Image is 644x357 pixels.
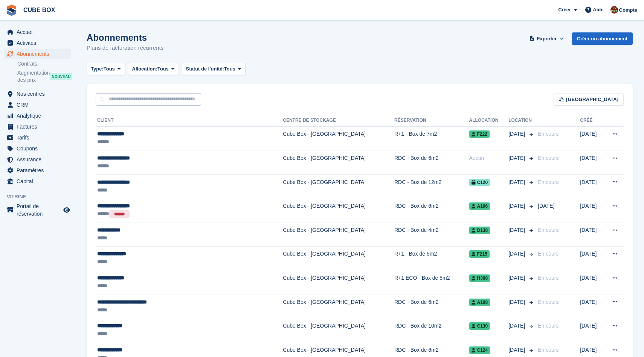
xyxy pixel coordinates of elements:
[4,176,71,187] a: menu
[508,250,526,258] span: [DATE]
[394,294,469,318] td: RDC - Box de 6m2
[182,63,246,75] button: Statut de l'unité: Tous
[17,49,62,59] span: Abonnements
[538,347,559,353] span: En cours
[7,193,75,201] span: Vitrine
[4,27,71,37] a: menu
[283,222,394,247] td: Cube Box - [GEOGRAPHIC_DATA]
[538,131,559,137] span: En cours
[17,132,62,143] span: Tarifs
[469,179,490,186] span: C120
[580,115,602,127] th: Créé
[508,178,526,186] span: [DATE]
[469,227,490,234] span: D138
[469,250,490,258] span: F215
[580,150,602,175] td: [DATE]
[580,198,602,222] td: [DATE]
[394,126,469,150] td: R+1 - Box de 7m2
[580,294,602,318] td: [DATE]
[17,100,62,110] span: CRM
[20,4,58,16] a: CUBE BOX
[87,63,125,75] button: Type: Tous
[17,27,62,37] span: Accueil
[6,5,17,16] img: stora-icon-8386f47178a22dfd0bd8f6a31ec36ba5ce8667c1dd55bd0f319d3a0aa187defe.svg
[566,96,618,103] span: [GEOGRAPHIC_DATA]
[17,110,62,121] span: Analytique
[4,110,71,121] a: menu
[394,174,469,198] td: RDC - Box de 12m2
[17,69,71,84] a: Augmentation des prix NOUVEAU
[4,202,71,218] a: menu
[619,6,637,14] span: Compte
[469,346,490,354] span: C124
[538,299,559,305] span: En cours
[4,132,71,143] a: menu
[283,174,394,198] td: Cube Box - [GEOGRAPHIC_DATA]
[17,60,71,67] a: Contrats
[4,165,71,176] a: menu
[62,205,71,215] a: Boutique d'aperçu
[4,100,71,110] a: menu
[96,115,283,127] th: Client
[186,65,224,73] span: Statut de l'unité:
[508,202,526,210] span: [DATE]
[593,6,603,14] span: Aide
[508,226,526,234] span: [DATE]
[558,6,571,14] span: Créer
[283,150,394,175] td: Cube Box - [GEOGRAPHIC_DATA]
[537,35,557,43] span: Exporter
[394,198,469,222] td: RDC - Box de 6m2
[283,294,394,318] td: Cube Box - [GEOGRAPHIC_DATA]
[469,154,509,162] div: Aucun
[17,143,62,154] span: Coupons
[283,318,394,342] td: Cube Box - [GEOGRAPHIC_DATA]
[508,130,526,138] span: [DATE]
[394,270,469,294] td: R+1 ECO - Box de 5m2
[4,38,71,48] a: menu
[469,299,490,306] span: A108
[17,121,62,132] span: Factures
[508,322,526,330] span: [DATE]
[508,298,526,306] span: [DATE]
[283,126,394,150] td: Cube Box - [GEOGRAPHIC_DATA]
[4,121,71,132] a: menu
[572,32,633,45] a: Créer un abonnement
[50,73,72,80] div: NOUVEAU
[394,318,469,342] td: RDC - Box de 10m2
[4,89,71,99] a: menu
[538,275,559,281] span: En cours
[580,174,602,198] td: [DATE]
[17,89,62,99] span: Nos centres
[580,318,602,342] td: [DATE]
[394,115,469,127] th: Réservation
[17,202,62,218] span: Portail de réservation
[128,63,179,75] button: Allocation: Tous
[538,227,559,233] span: En cours
[580,246,602,270] td: [DATE]
[157,65,169,73] span: Tous
[469,115,509,127] th: Allocation
[528,32,566,45] button: Exporter
[91,65,104,73] span: Type:
[538,155,559,161] span: En cours
[394,150,469,175] td: RDC - Box de 6m2
[17,69,50,84] span: Augmentation des prix
[508,274,526,282] span: [DATE]
[394,246,469,270] td: R+1 - Box de 5m2
[17,154,62,165] span: Assurance
[4,154,71,165] a: menu
[538,251,559,257] span: En cours
[469,202,490,210] span: A106
[224,65,235,73] span: Tous
[87,44,163,52] p: Plans de facturation récurrents
[104,65,115,73] span: Tous
[580,126,602,150] td: [DATE]
[508,346,526,354] span: [DATE]
[469,130,490,138] span: F222
[132,65,157,73] span: Allocation:
[4,49,71,59] a: menu
[580,270,602,294] td: [DATE]
[17,165,62,176] span: Paramètres
[538,323,559,329] span: En cours
[508,154,526,162] span: [DATE]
